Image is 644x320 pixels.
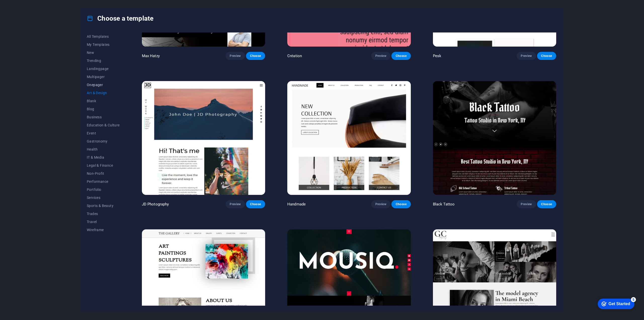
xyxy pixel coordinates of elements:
span: Onepager [87,83,120,87]
span: Preview [375,54,386,58]
span: Preview [375,202,386,206]
span: Trades [87,212,120,216]
button: Onepager [87,81,120,89]
span: Non-Profit [87,171,120,175]
span: Choose [395,202,407,206]
span: Sports & Beauty [87,204,120,208]
span: Choose [395,54,407,58]
span: Gastronomy [87,139,120,143]
button: Choose [246,52,265,60]
span: Blank [87,99,120,103]
button: Business [87,113,120,121]
button: Non-Profit [87,169,120,177]
span: Legal & Finance [87,163,120,167]
button: Preview [517,200,536,208]
span: Wireframe [87,228,120,232]
img: Handmade [287,81,411,195]
button: Portfolio [87,186,120,194]
span: Trending [87,59,120,63]
span: Preview [230,54,241,58]
span: Choose [541,54,552,58]
div: Get Started 5 items remaining, 0% complete [4,3,41,13]
span: Education & Culture [87,123,120,127]
span: Choose [250,54,261,58]
button: Travel [87,218,120,226]
button: Art & Design [87,89,120,97]
button: Choose [246,200,265,208]
button: Education & Culture [87,121,120,129]
button: My Templates [87,41,120,49]
button: Preview [226,52,245,60]
button: Sports & Beauty [87,202,120,210]
div: Get Started [15,6,36,10]
span: IT & Media [87,155,120,159]
button: Landingpage [87,65,120,73]
button: Choose [391,52,411,60]
button: Health [87,145,120,153]
button: Gastronomy [87,137,120,145]
span: Art & Design [87,91,120,95]
span: Health [87,147,120,151]
h4: Choose a template [87,14,153,22]
span: Travel [87,220,120,224]
p: JD Photography [142,202,169,207]
p: Black Tattoo [433,202,455,207]
button: Choose [391,200,411,208]
button: All Templates [87,32,120,41]
img: JD Photography [142,81,265,195]
button: Preview [517,52,536,60]
p: Création [287,53,302,58]
span: Multipager [87,75,120,79]
p: Handmade [287,202,306,207]
button: Services [87,194,120,202]
img: Black Tattoo [433,81,556,195]
button: Performance [87,177,120,186]
button: Preview [226,200,245,208]
span: Business [87,115,120,119]
span: New [87,51,120,55]
span: Blog [87,107,120,111]
button: Wireframe [87,226,120,234]
span: All Templates [87,34,120,39]
button: Trades [87,210,120,218]
button: Multipager [87,73,120,81]
button: Event [87,129,120,137]
button: Preview [371,52,390,60]
button: New [87,49,120,57]
span: Performance [87,180,120,184]
span: My Templates [87,43,120,47]
button: Legal & Finance [87,161,120,169]
span: Choose [541,202,552,206]
button: Preview [371,200,390,208]
div: 5 [37,1,42,6]
button: Choose [537,200,556,208]
button: Trending [87,57,120,65]
button: Blog [87,105,120,113]
p: Max Hatzy [142,53,160,58]
span: Landingpage [87,67,120,71]
span: Preview [521,54,532,58]
button: Blank [87,97,120,105]
span: Preview [230,202,241,206]
span: Services [87,196,120,200]
span: Choose [250,202,261,206]
span: Event [87,131,120,135]
button: Choose [537,52,556,60]
span: Portfolio [87,188,120,192]
span: Preview [521,202,532,206]
button: IT & Media [87,153,120,161]
p: Pesk [433,53,441,58]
